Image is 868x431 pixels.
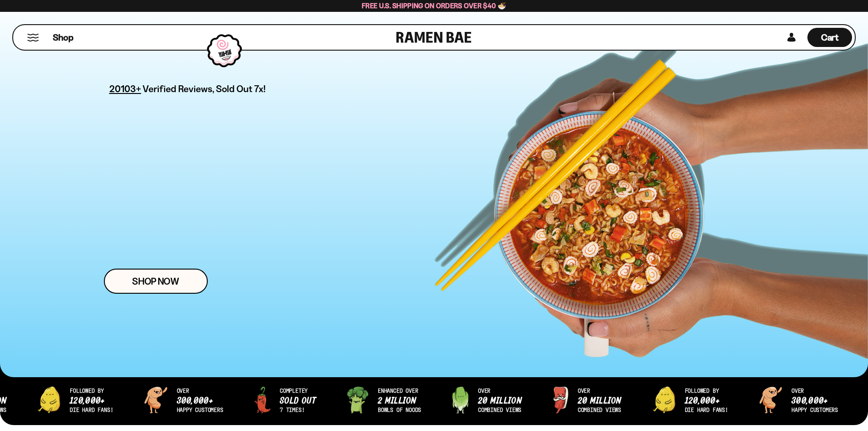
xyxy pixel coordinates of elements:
span: Free U.S. Shipping on Orders over $40 🍜 [362,1,506,10]
a: Cart [807,25,852,50]
a: Shop Now [104,269,208,294]
span: Verified Reviews, Sold Out 7x! [143,83,266,94]
a: Shop [53,28,73,47]
span: Cart [821,32,839,43]
span: Shop Now [132,276,179,286]
span: Shop [53,31,73,44]
button: Mobile Menu Trigger [27,34,39,42]
span: 20103+ [109,82,141,96]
